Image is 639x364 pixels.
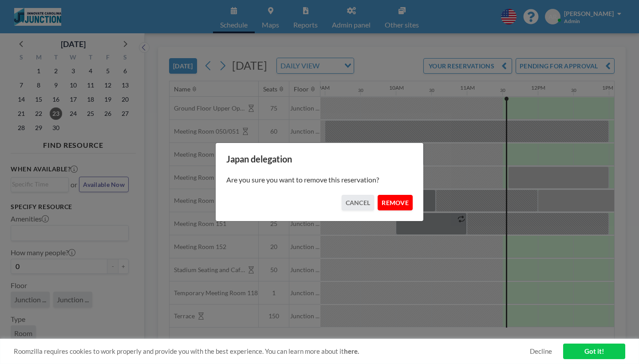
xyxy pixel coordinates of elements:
a: here. [344,347,359,355]
a: Got it! [563,344,625,359]
p: Are you sure you want to remove this reservation? [226,175,413,184]
span: Roomzilla requires cookies to work properly and provide you with the best experience. You can lea... [14,347,530,356]
h3: Japan delegation [226,154,413,165]
a: Decline [530,347,552,356]
button: REMOVE [378,195,413,210]
button: CANCEL [342,195,375,210]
